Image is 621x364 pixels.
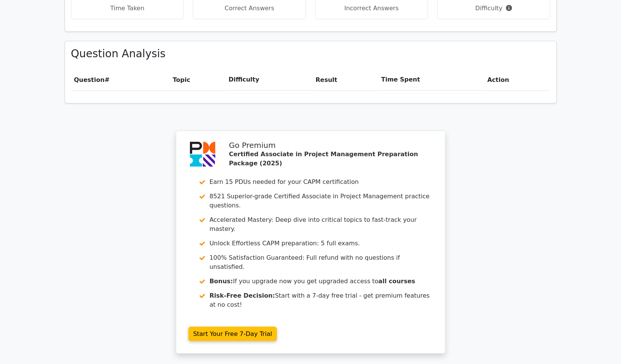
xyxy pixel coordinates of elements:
span: Question [74,76,105,83]
p: Incorrect Answers [322,4,422,13]
th: Result [313,69,378,91]
p: Correct Answers [199,4,300,13]
th: Difficulty [226,69,313,91]
th: # [71,69,170,91]
a: Start Your Free 7-Day Trial [188,327,277,341]
p: Difficulty [444,4,544,13]
th: Action [484,69,550,91]
th: Time Spent [378,69,484,91]
th: Topic [170,69,226,91]
p: Time Taken [77,4,178,13]
h3: Question Analysis [71,47,550,60]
